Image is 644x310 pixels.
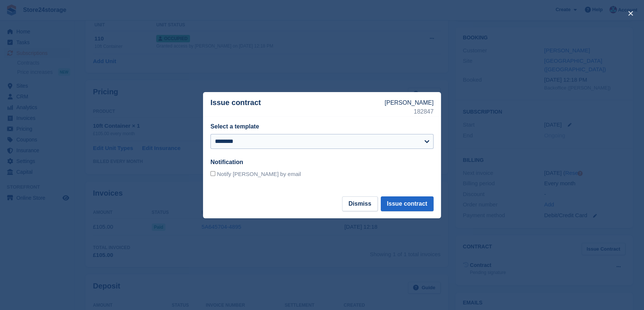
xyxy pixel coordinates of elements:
button: close [625,7,637,19]
button: Dismiss [342,196,377,211]
p: Issue contract [210,98,384,116]
span: Notify [PERSON_NAME] by email [217,171,301,177]
label: Select a template [210,123,259,130]
button: Issue contract [381,196,434,211]
label: Notification [210,159,243,165]
input: Notify [PERSON_NAME] by email [210,171,215,176]
p: 182847 [384,107,434,116]
p: [PERSON_NAME] [384,98,434,107]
